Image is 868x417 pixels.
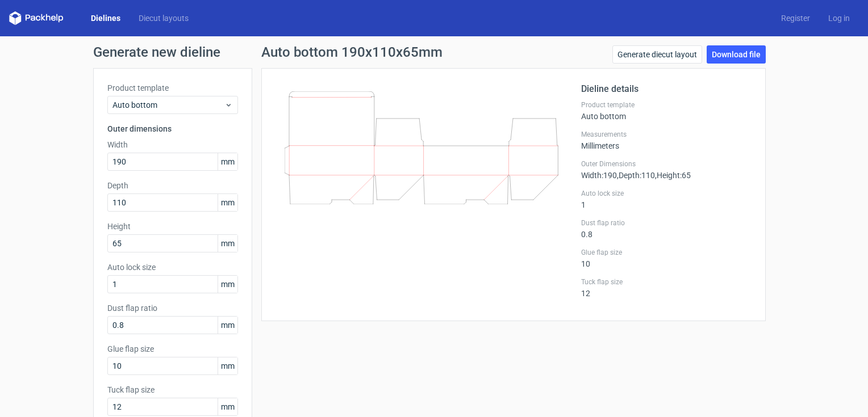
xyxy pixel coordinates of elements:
div: 12 [581,277,752,298]
label: Measurements [581,130,752,139]
h3: Outer dimensions [107,123,238,134]
a: Download file [707,45,766,64]
h1: Generate new dieline [93,45,775,59]
h1: Auto bottom 190x110x65mm [261,45,443,59]
span: , Depth : 110 [617,171,655,180]
label: Product template [581,100,752,109]
a: Log in [819,12,859,24]
a: Generate diecut layout [612,45,702,64]
label: Width [107,139,238,150]
span: mm [218,357,237,374]
span: mm [218,398,237,415]
h2: Dieline details [581,82,752,96]
label: Glue flap size [107,343,238,355]
a: Dielines [82,12,130,24]
a: Diecut layouts [130,12,198,24]
span: mm [218,153,237,170]
span: Auto bottom [112,99,224,111]
label: Dust flap ratio [581,218,752,228]
div: 1 [581,189,752,209]
span: mm [218,194,237,211]
label: Auto lock size [581,189,752,198]
div: Millimeters [581,130,752,150]
span: , Height : 65 [655,171,691,180]
label: Auto lock size [107,262,238,273]
span: mm [218,276,237,293]
div: 10 [581,248,752,268]
span: mm [218,317,237,334]
label: Tuck flap size [581,277,752,287]
label: Height [107,221,238,232]
label: Glue flap size [581,248,752,257]
label: Tuck flap size [107,384,238,395]
label: Product template [107,82,238,94]
div: 0.8 [581,218,752,239]
a: Register [772,12,819,24]
label: Dust flap ratio [107,302,238,314]
label: Outer Dimensions [581,159,752,169]
label: Depth [107,180,238,191]
span: Width : 190 [581,171,617,180]
div: Auto bottom [581,100,752,121]
span: mm [218,235,237,252]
